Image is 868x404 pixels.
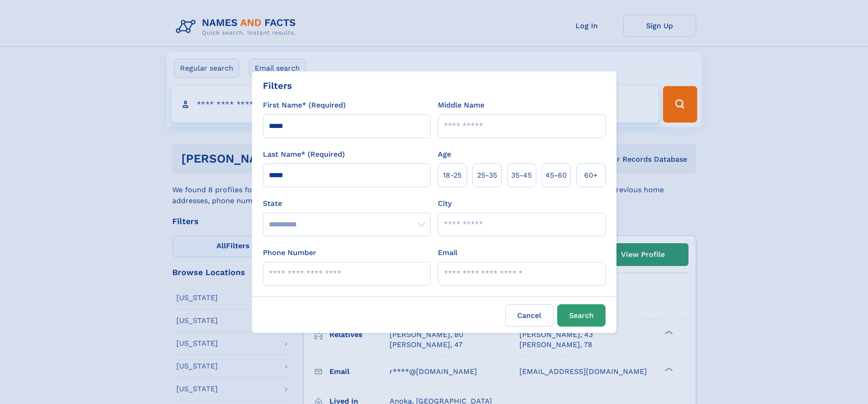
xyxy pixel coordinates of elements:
span: 45‑60 [545,170,567,181]
label: Phone Number [263,247,316,258]
label: Last Name* (Required) [263,149,345,160]
label: Email [438,247,457,258]
label: City [438,198,452,209]
label: First Name* (Required) [263,100,346,111]
span: 60+ [584,170,598,181]
button: Search [557,304,606,327]
span: 35‑45 [511,170,532,181]
span: 25‑35 [477,170,497,181]
div: Filters [263,79,292,92]
label: Middle Name [438,100,484,111]
label: State [263,198,431,209]
label: Age [438,149,451,160]
label: Cancel [505,304,554,327]
span: 18‑25 [443,170,462,181]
